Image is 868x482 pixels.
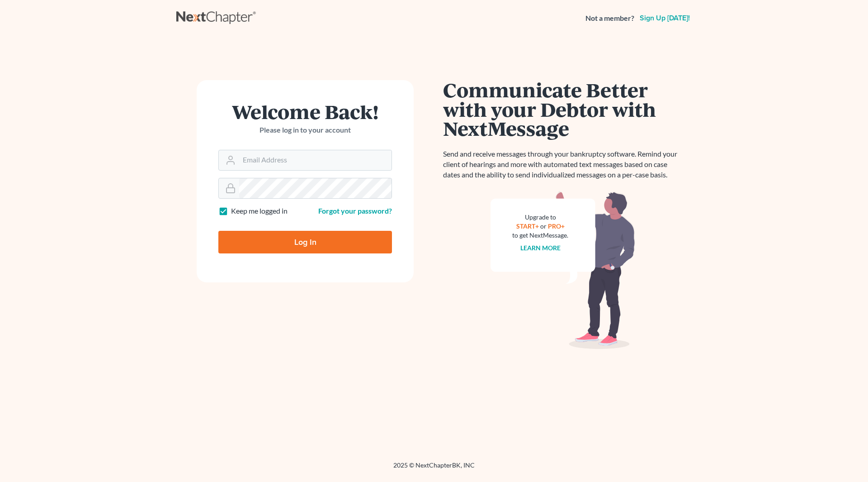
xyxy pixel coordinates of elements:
[218,125,392,135] p: Please log in to your account
[512,213,568,222] div: Upgrade to
[491,191,635,349] img: nextmessage_bg-59042aed3d76b12b5cd301f8e5b87938c9018125f34e5fa2b7a6b67550977c72.svg
[548,222,565,230] a: PRO+
[585,13,634,24] strong: Not a member?
[218,231,392,253] input: Log In
[318,206,392,215] a: Forgot your password?
[638,14,692,22] a: Sign up [DATE]!
[520,244,561,252] a: Learn more
[176,461,692,477] div: 2025 © NextChapterBK, INC
[443,80,683,138] h1: Communicate Better with your Debtor with NextMessage
[443,149,683,180] p: Send and receive messages through your bankruptcy software. Remind your client of hearings and mo...
[218,102,392,121] h1: Welcome Back!
[540,222,547,230] span: or
[231,206,288,216] label: Keep me logged in
[512,231,568,240] div: to get NextMessage.
[239,150,392,170] input: Email Address
[516,222,539,230] a: START+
